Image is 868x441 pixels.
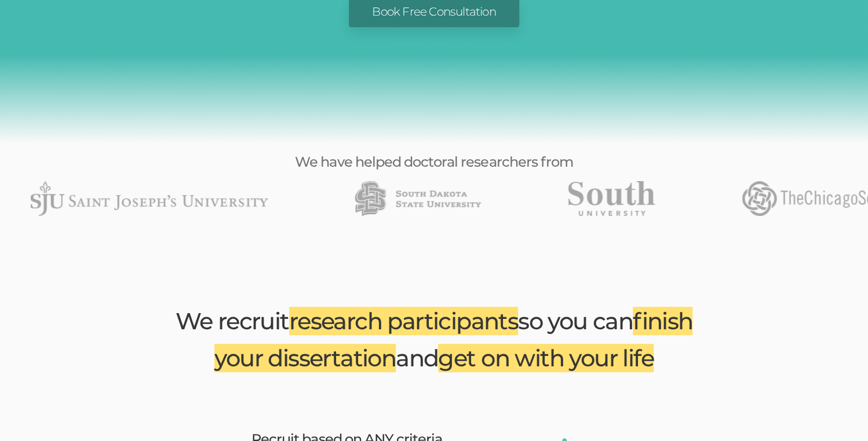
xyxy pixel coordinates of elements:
li: 27 of 49 [31,181,268,216]
li: 28 of 49 [355,181,482,216]
span: research participants [289,307,518,335]
span: finish your dissertation [214,307,692,372]
img: South Dakota State University [355,181,482,216]
h2: We recruit so you can and [165,303,703,377]
img: South University [568,181,655,216]
li: 29 of 49 [568,181,655,216]
img: Saint Joseph's University [31,181,268,216]
span: get on with your life [438,344,653,372]
h3: We have helped doctoral researchers from [156,155,712,170]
